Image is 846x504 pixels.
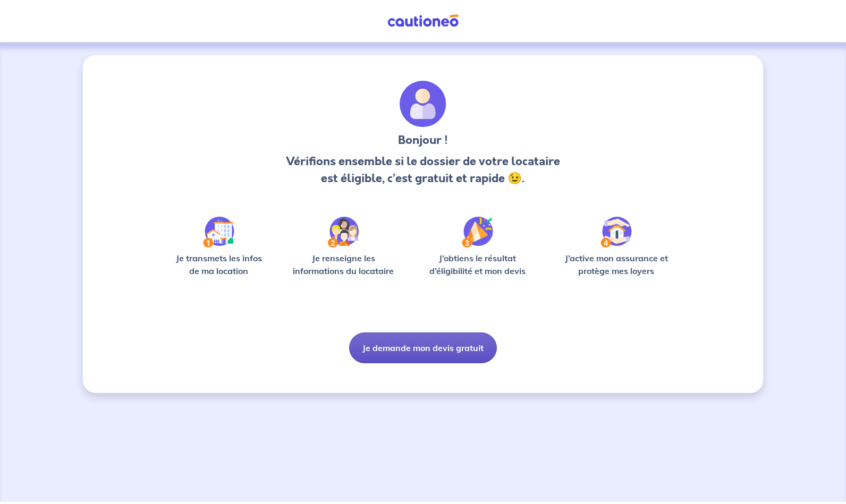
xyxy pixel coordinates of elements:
p: Je renseigne les informations du locataire [286,252,401,277]
p: Je transmets les infos de ma location [168,252,269,277]
img: /static/bfff1cf634d835d9112899e6a3df1a5d/Step-4.svg [600,217,632,247]
h3: Bonjour ! [283,132,563,149]
img: /static/f3e743aab9439237c3e2196e4328bba9/Step-3.svg [462,217,493,247]
button: Je demande mon devis gratuit [349,332,497,363]
p: Vérifions ensemble si le dossier de votre locataire est éligible, c’est gratuit et rapide 😉. [283,153,563,187]
p: J’active mon assurance et protège mes loyers [554,252,678,277]
img: /static/90a569abe86eec82015bcaae536bd8e6/Step-1.svg [203,217,234,247]
img: /static/c0a346edaed446bb123850d2d04ad552/Step-2.svg [328,217,359,247]
p: J’obtiens le résultat d’éligibilité et mon devis [418,252,538,277]
img: archivate [400,81,446,127]
img: Cautioneo [383,14,463,28]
